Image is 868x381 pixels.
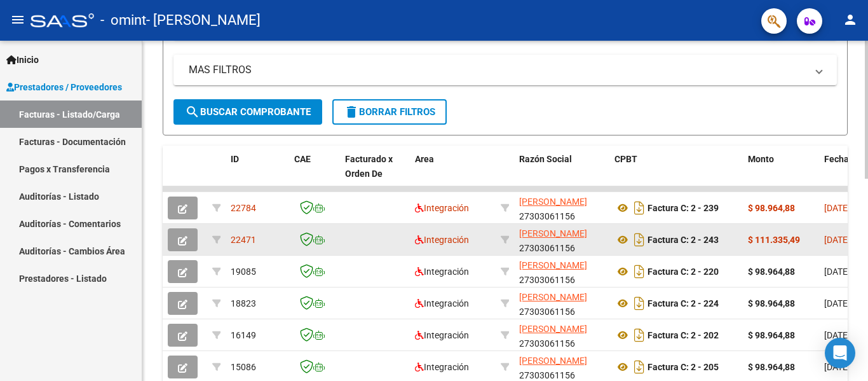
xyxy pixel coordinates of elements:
[648,235,719,245] strong: Factura C: 2 - 243
[100,6,146,34] span: - omint
[519,290,604,317] div: 27303061156
[519,292,587,302] span: [PERSON_NAME]
[743,146,819,202] datatable-header-cell: Monto
[344,106,435,118] span: Borrar Filtros
[748,267,795,277] strong: $ 98.964,88
[6,80,122,94] span: Prestadores / Proveedores
[519,195,604,221] div: 27303061156
[648,267,719,277] strong: Factura C: 2 - 220
[648,298,719,308] strong: Factura C: 2 - 224
[6,53,39,67] span: Inicio
[631,198,648,218] i: Descargar documento
[609,146,743,202] datatable-header-cell: CPBT
[410,146,496,202] datatable-header-cell: Area
[415,330,469,340] span: Integración
[231,362,256,372] span: 15086
[344,104,359,120] mat-icon: delete
[415,298,469,308] span: Integración
[519,197,587,207] span: [PERSON_NAME]
[415,203,469,213] span: Integración
[748,298,795,308] strong: $ 98.964,88
[648,362,719,372] strong: Factura C: 2 - 205
[519,154,572,164] span: Razón Social
[415,235,469,245] span: Integración
[631,261,648,282] i: Descargar documento
[631,293,648,314] i: Descargar documento
[415,267,469,277] span: Integración
[514,146,609,202] datatable-header-cell: Razón Social
[748,235,800,245] strong: $ 111.335,49
[10,12,25,27] mat-icon: menu
[824,267,850,277] span: [DATE]
[231,154,239,164] span: ID
[519,322,604,349] div: 27303061156
[519,226,604,253] div: 27303061156
[146,6,261,34] span: - [PERSON_NAME]
[631,230,648,250] i: Descargar documento
[748,154,774,164] span: Monto
[231,267,256,277] span: 19085
[231,330,256,340] span: 16149
[824,362,850,372] span: [DATE]
[824,203,850,213] span: [DATE]
[825,338,855,368] div: Open Intercom Messenger
[519,354,604,380] div: 27303061156
[648,203,719,213] strong: Factura C: 2 - 239
[189,63,806,77] mat-panel-title: MAS FILTROS
[226,146,289,202] datatable-header-cell: ID
[185,104,200,120] mat-icon: search
[519,228,587,239] span: [PERSON_NAME]
[748,362,795,372] strong: $ 98.964,88
[824,298,850,308] span: [DATE]
[173,99,322,125] button: Buscar Comprobante
[185,106,311,118] span: Buscar Comprobante
[340,146,410,202] datatable-header-cell: Facturado x Orden De
[519,260,587,270] span: [PERSON_NAME]
[289,146,340,202] datatable-header-cell: CAE
[231,298,256,308] span: 18823
[843,12,858,27] mat-icon: person
[748,203,795,213] strong: $ 98.964,88
[415,362,469,372] span: Integración
[519,324,587,334] span: [PERSON_NAME]
[345,154,393,179] span: Facturado x Orden De
[415,154,434,164] span: Area
[631,325,648,345] i: Descargar documento
[294,154,311,164] span: CAE
[332,99,447,125] button: Borrar Filtros
[614,154,637,164] span: CPBT
[519,258,604,285] div: 27303061156
[824,235,850,245] span: [DATE]
[519,356,587,366] span: [PERSON_NAME]
[231,235,256,245] span: 22471
[173,55,837,85] mat-expansion-panel-header: MAS FILTROS
[648,330,719,340] strong: Factura C: 2 - 202
[231,203,256,213] span: 22784
[748,330,795,340] strong: $ 98.964,88
[631,357,648,377] i: Descargar documento
[824,330,850,340] span: [DATE]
